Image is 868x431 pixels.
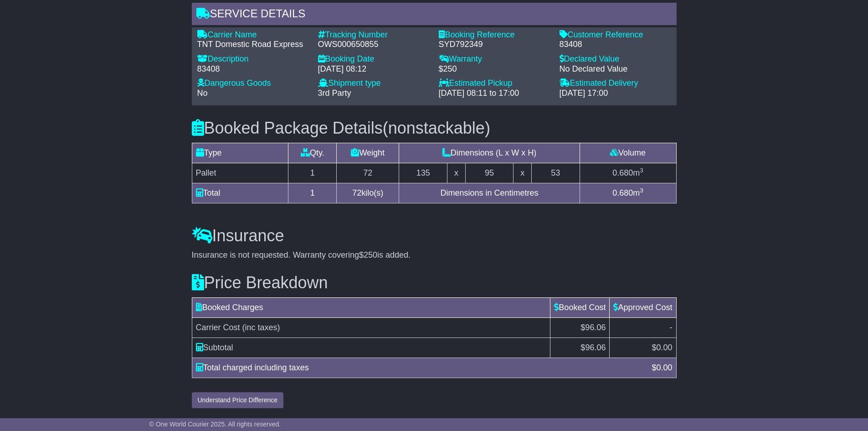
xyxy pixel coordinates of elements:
[318,30,430,40] div: Tracking Number
[383,119,490,137] span: (nonstackable)
[192,250,677,260] div: Insurance is not requested. Warranty covering is added.
[192,338,550,358] td: Subtotal
[399,183,580,203] td: Dimensions in Centimetres
[192,143,288,163] td: Type
[399,143,580,163] td: Dimensions (L x W x H)
[197,40,309,50] div: TNT Domestic Road Express
[318,40,430,50] div: OWS000650855
[352,188,361,197] span: 72
[192,183,288,203] td: Total
[580,183,676,203] td: m
[439,30,550,40] div: Booking Reference
[560,78,671,88] div: Estimated Delivery
[439,88,550,99] div: [DATE] 08:11 to 17:00
[550,297,610,317] td: Booked Cost
[514,163,531,183] td: x
[337,163,399,183] td: 72
[531,163,580,183] td: 53
[399,163,447,183] td: 135
[560,64,671,74] div: No Declared Value
[288,183,337,203] td: 1
[149,421,281,428] span: © One World Courier 2025. All rights reserved.
[640,187,643,194] sup: 3
[447,163,465,183] td: x
[337,183,399,203] td: kilo(s)
[318,88,351,98] span: 3rd Party
[647,362,677,374] div: $
[192,3,677,27] div: Service Details
[192,274,677,292] h3: Price Breakdown
[197,30,309,40] div: Carrier Name
[670,323,673,332] span: -
[439,78,550,88] div: Estimated Pickup
[640,167,643,174] sup: 3
[612,188,633,197] span: 0.680
[585,343,606,352] span: 96.06
[318,78,430,88] div: Shipment type
[337,143,399,163] td: Weight
[318,64,430,74] div: [DATE] 08:12
[192,119,677,137] h3: Booked Package Details
[359,250,377,260] span: $250
[242,323,280,332] span: (inc taxes)
[288,143,337,163] td: Qty.
[656,343,672,352] span: 0.00
[612,168,633,177] span: 0.680
[580,143,676,163] td: Volume
[439,40,550,50] div: SYD792349
[197,88,208,98] span: No
[610,297,676,317] td: Approved Cost
[196,323,240,332] span: Carrier Cost
[580,323,606,332] span: $96.06
[560,54,671,64] div: Declared Value
[192,392,284,408] button: Understand Price Difference
[580,163,676,183] td: m
[439,54,550,64] div: Warranty
[192,227,677,245] h3: Insurance
[550,338,610,358] td: $
[560,88,671,99] div: [DATE] 17:00
[465,163,514,183] td: 95
[610,338,676,358] td: $
[197,78,309,88] div: Dangerous Goods
[197,54,309,64] div: Description
[192,163,288,183] td: Pallet
[656,363,672,372] span: 0.00
[192,297,550,317] td: Booked Charges
[560,40,671,50] div: 83408
[318,54,430,64] div: Booking Date
[191,362,647,374] div: Total charged including taxes
[439,64,550,74] div: $250
[560,30,671,40] div: Customer Reference
[288,163,337,183] td: 1
[197,64,309,74] div: 83408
